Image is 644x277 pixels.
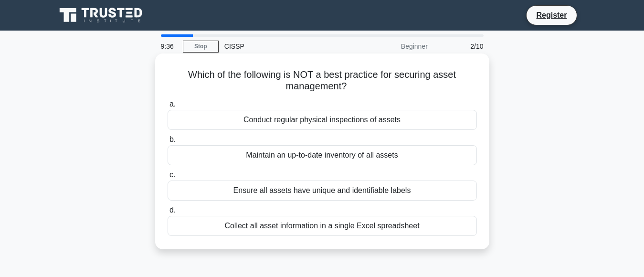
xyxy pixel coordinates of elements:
span: d. [169,206,176,214]
a: Stop [183,41,219,53]
div: Beginner [350,37,433,56]
div: Conduct regular physical inspections of assets [168,110,477,130]
span: b. [169,135,176,143]
div: Ensure all assets have unique and identifiable labels [168,181,477,201]
div: Collect all asset information in a single Excel spreadsheet [168,216,477,236]
div: Maintain an up-to-date inventory of all assets [168,145,477,165]
h5: Which of the following is NOT a best practice for securing asset management? [167,69,478,93]
span: a. [169,100,176,108]
span: c. [169,170,175,179]
div: 2/10 [433,37,489,56]
div: CISSP [219,37,350,56]
div: 9:36 [155,37,183,56]
a: Register [530,9,572,21]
